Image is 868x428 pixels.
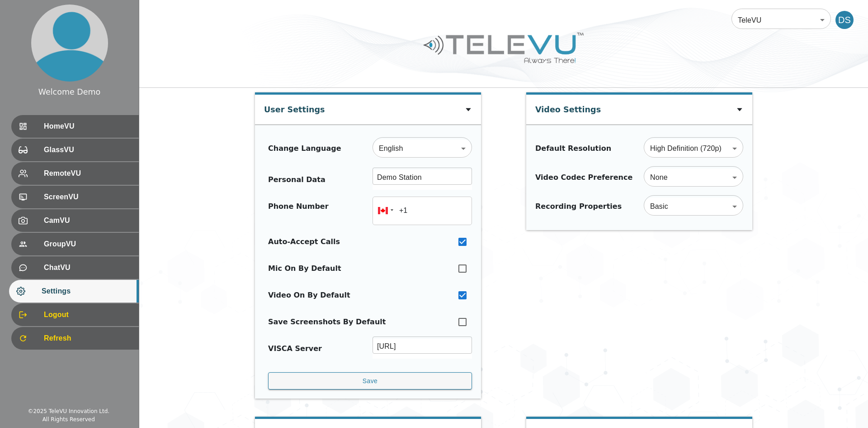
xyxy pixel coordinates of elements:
span: Logout [44,309,132,320]
div: GroupVU [11,233,139,255]
div: Auto-Accept Calls [268,236,340,247]
div: Canada: + 1 [373,197,396,225]
div: Video Settings [535,95,601,120]
img: profile.png [31,5,108,82]
div: © 2025 TeleVU Innovation Ltd. [28,407,109,415]
span: ScreenVU [44,192,132,202]
div: HomeVU [11,115,139,138]
span: Refresh [44,333,132,344]
span: Settings [42,286,132,297]
div: User Settings [264,95,325,120]
div: Settings [9,280,139,303]
div: Welcome Demo [38,86,101,98]
div: English [373,136,472,161]
input: 1 (702) 123-4567 [373,197,472,225]
div: Logout [11,303,139,326]
div: All Rights Reserved [42,415,95,423]
span: ChatVU [44,262,132,273]
div: Refresh [11,327,139,350]
span: RemoteVU [44,168,132,179]
div: None [644,165,743,190]
div: ScreenVU [11,186,139,208]
div: VISCA Server [268,343,322,354]
div: Default Resolution [535,143,611,154]
div: Personal Data [268,174,325,185]
div: GlassVU [11,139,139,161]
div: Change Language [268,143,341,154]
div: Recording Properties [535,201,622,212]
div: CamVU [11,209,139,232]
span: GroupVU [44,239,132,250]
button: Save [268,372,472,390]
span: GlassVU [44,144,132,155]
div: Video On By Default [268,290,350,301]
div: DS [835,11,854,29]
span: HomeVU [44,121,132,132]
div: Phone Number [268,201,329,221]
img: Logo [422,29,585,67]
div: TeleVU [731,7,831,33]
div: Video Codec Preference [535,172,632,183]
div: ChatVU [11,256,139,279]
div: Mic On By Default [268,263,341,274]
div: Basic [644,194,743,219]
div: High Definition (720p) [644,136,743,161]
span: CamVU [44,215,132,226]
div: RemoteVU [11,162,139,185]
div: Save Screenshots By Default [268,317,386,327]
